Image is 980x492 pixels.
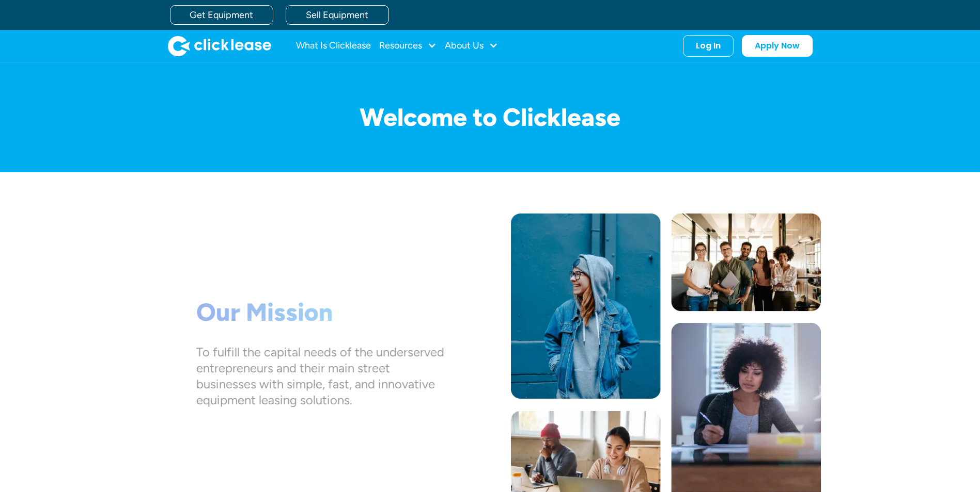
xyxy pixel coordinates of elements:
[168,36,271,56] img: Clicklease logo
[696,41,721,51] div: Log In
[160,104,821,131] h1: Welcome to Clicklease
[742,35,813,57] a: Apply Now
[196,343,444,408] div: To fulfill the capital needs of the underserved entrepreneurs and their main street businesses wi...
[170,5,273,25] a: Get Equipment
[196,298,444,327] h1: Our Mission
[379,36,437,56] div: Resources
[445,36,498,56] div: About Us
[168,36,271,56] a: home
[286,5,389,25] a: Sell Equipment
[296,36,371,56] a: What Is Clicklease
